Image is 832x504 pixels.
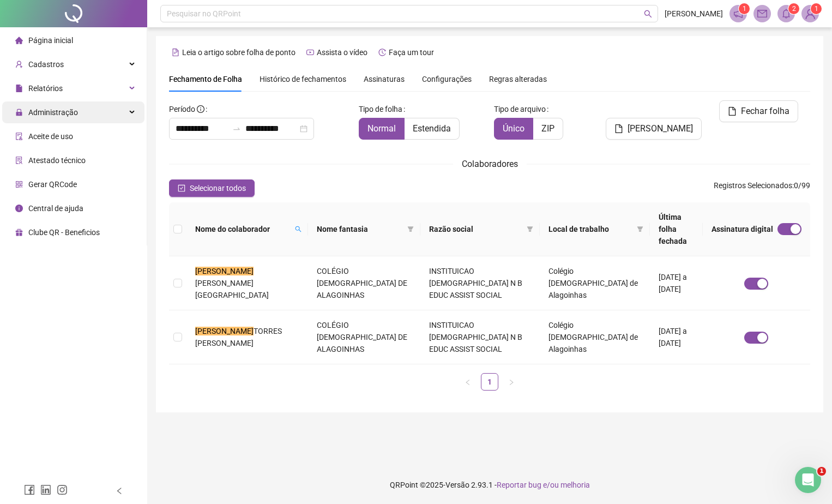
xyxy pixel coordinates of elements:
[190,182,246,194] span: Selecionar todos
[195,267,254,275] mark: [PERSON_NAME]
[714,179,810,197] span: : 0 / 99
[378,49,386,56] span: history
[28,228,100,237] span: Clube QR - Beneficios
[15,181,23,188] span: qrcode
[714,181,792,190] span: Registros Selecionados
[306,49,314,56] span: youtube
[795,467,821,493] iframe: Intercom live chat
[40,484,51,495] span: linkedin
[481,373,498,391] li: 1
[741,105,789,118] span: Fechar folha
[817,467,826,476] span: 1
[232,124,241,133] span: to
[197,105,204,113] span: info-circle
[728,107,737,116] span: file
[116,487,123,495] span: left
[317,223,403,235] span: Nome fantasia
[628,122,693,135] span: [PERSON_NAME]
[364,75,405,83] span: Assinaturas
[802,5,818,22] img: 75474
[503,123,524,134] span: Único
[524,221,535,237] span: filter
[28,180,77,189] span: Gerar QRCode
[665,8,723,20] span: [PERSON_NAME]
[637,226,643,232] span: filter
[494,103,546,115] span: Tipo de arquivo
[743,5,746,13] span: 1
[15,109,23,116] span: lock
[792,5,796,13] span: 2
[28,36,73,45] span: Página inicial
[317,48,367,57] span: Assista o vídeo
[462,159,518,169] span: Colaboradores
[429,223,522,235] span: Razão social
[788,3,799,14] sup: 2
[650,310,703,364] td: [DATE] a [DATE]
[719,100,798,122] button: Fechar folha
[650,202,703,256] th: Última folha fechada
[182,48,296,57] span: Leia o artigo sobre folha de ponto
[195,327,254,335] mark: [PERSON_NAME]
[420,256,540,310] td: INSTITUICAO [DEMOGRAPHIC_DATA] N B EDUC ASSIST SOCIAL
[712,223,773,235] span: Assinatura digital
[811,3,822,14] sup: Atualize o seu contato no menu Meus Dados
[28,84,63,93] span: Relatórios
[178,184,185,192] span: check-square
[540,310,649,364] td: Colégio [DEMOGRAPHIC_DATA] de Alagoinhas
[24,484,35,495] span: facebook
[445,481,469,489] span: Versão
[781,9,791,19] span: bell
[508,379,515,386] span: right
[481,374,498,390] a: 1
[169,105,195,113] span: Período
[28,60,64,69] span: Cadastros
[293,221,304,237] span: search
[15,205,23,212] span: info-circle
[459,373,477,391] button: left
[57,484,68,495] span: instagram
[15,157,23,164] span: solution
[147,466,832,504] footer: QRPoint © 2025 - 2.93.1 -
[644,10,652,18] span: search
[407,226,414,232] span: filter
[459,373,477,391] li: Página anterior
[405,221,416,237] span: filter
[541,123,554,134] span: ZIP
[503,373,520,391] button: right
[28,204,83,213] span: Central de ajuda
[308,256,420,310] td: COLÉGIO [DEMOGRAPHIC_DATA] DE ALAGOINHAS
[195,279,269,299] span: [PERSON_NAME] [GEOGRAPHIC_DATA]
[739,3,750,14] sup: 1
[232,124,241,133] span: swap-right
[757,9,767,19] span: mail
[420,310,540,364] td: INSTITUICAO [DEMOGRAPHIC_DATA] N B EDUC ASSIST SOCIAL
[389,48,434,57] span: Faça um tour
[15,133,23,140] span: audit
[733,9,743,19] span: notification
[15,61,23,68] span: user-add
[650,256,703,310] td: [DATE] a [DATE]
[548,223,632,235] span: Local de trabalho
[614,124,623,133] span: file
[172,49,179,56] span: file-text
[15,85,23,92] span: file
[15,229,23,236] span: gift
[489,75,547,83] span: Regras alteradas
[465,379,471,386] span: left
[503,373,520,391] li: Próxima página
[169,75,242,83] span: Fechamento de Folha
[28,156,86,165] span: Atestado técnico
[15,37,23,44] span: home
[540,256,649,310] td: Colégio [DEMOGRAPHIC_DATA] de Alagoinhas
[606,118,702,140] button: [PERSON_NAME]
[497,481,590,489] span: Reportar bug e/ou melhoria
[367,123,396,134] span: Normal
[413,123,451,134] span: Estendida
[195,223,291,235] span: Nome do colaborador
[260,75,346,83] span: Histórico de fechamentos
[635,221,646,237] span: filter
[815,5,818,13] span: 1
[527,226,533,232] span: filter
[28,108,78,117] span: Administração
[359,103,402,115] span: Tipo de folha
